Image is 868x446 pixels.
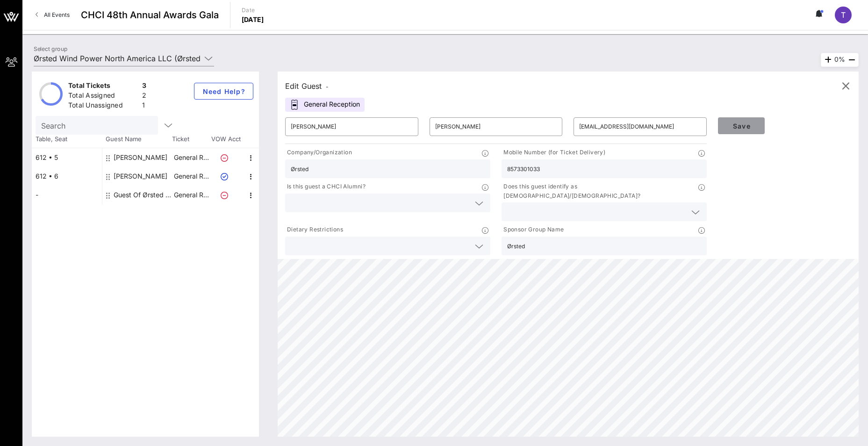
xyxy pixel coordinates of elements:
[242,6,264,15] p: Date
[172,167,210,186] p: General R…
[579,119,701,134] input: Email*
[435,119,557,134] input: Last Name*
[32,135,102,144] span: Table, Seat
[32,167,102,186] div: 612 • 6
[30,7,75,22] a: All Events
[502,225,564,235] p: Sponsor Group Name
[841,10,846,20] span: T
[285,98,365,112] div: General Reception
[285,182,366,192] p: Is this guest a CHCI Alumni?
[34,45,67,52] label: Select group
[502,148,605,158] p: Mobile Number (for Ticket Delivery)
[502,182,698,201] p: Does this guest identify as [DEMOGRAPHIC_DATA]/[DEMOGRAPHIC_DATA]?
[285,225,343,235] p: Dietary Restrictions
[172,148,210,167] p: General R…
[32,186,102,204] div: -
[68,101,138,112] div: Total Unassigned
[44,11,70,18] span: All Events
[68,91,138,102] div: Total Assigned
[172,135,209,144] span: Ticket
[142,91,146,102] div: 2
[142,81,146,93] div: 3
[326,83,329,90] span: -
[81,8,219,22] span: CHCI 48th Annual Awards Gala
[209,135,242,144] span: VOW Acct
[835,7,852,23] div: T
[32,148,102,167] div: 612 • 5
[114,148,167,167] div: Katherine Lee
[142,101,146,112] div: 1
[172,186,210,204] p: General R…
[285,148,352,158] p: Company/Organization
[114,186,172,204] div: Guest Of Ørsted Wind Power North America LLC
[718,117,765,134] button: Save
[291,119,413,134] input: First Name*
[242,15,264,24] p: [DATE]
[202,87,245,95] span: Need Help?
[114,167,167,186] div: Moran Holton
[68,81,138,93] div: Total Tickets
[102,135,172,144] span: Guest Name
[725,122,757,130] span: Save
[285,79,329,93] div: Edit Guest
[821,53,859,67] div: 0%
[194,83,253,100] button: Need Help?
